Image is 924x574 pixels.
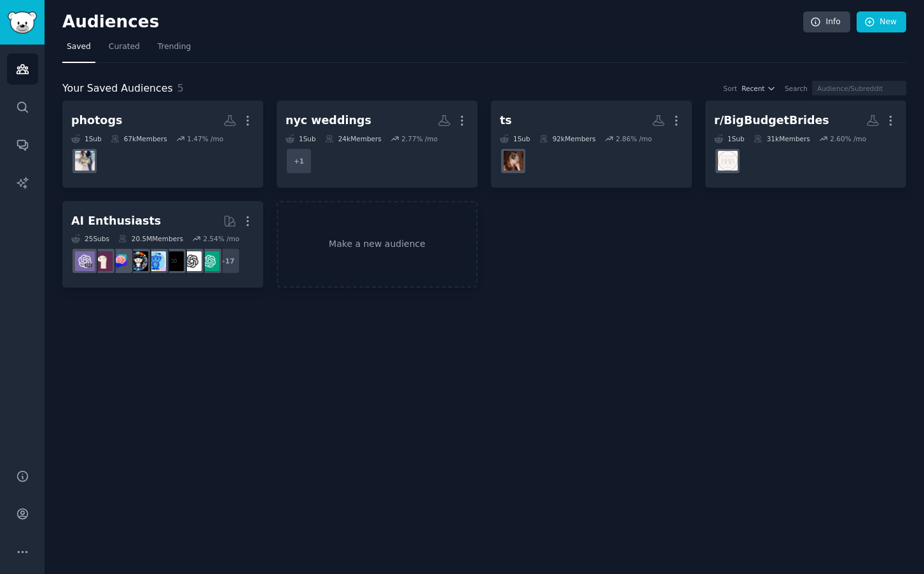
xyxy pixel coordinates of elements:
button: Recent [741,84,776,93]
div: 1 Sub [71,134,102,143]
a: Saved [62,37,95,63]
a: Curated [104,37,144,63]
div: r/BigBudgetBrides [714,113,829,129]
span: Curated [109,41,140,53]
a: r/BigBudgetBrides1Sub31kMembers2.60% /moBigBudgetBrides [705,101,906,188]
a: photogs1Sub67kMembers1.47% /moWeddingPhotography [62,101,263,188]
img: ChatGPTPromptGenius [111,251,130,271]
span: Trending [158,41,191,53]
div: 2.54 % /mo [203,234,239,243]
div: nyc weddings [286,113,371,129]
div: Sort [724,84,738,93]
img: GummySearch logo [8,11,37,34]
div: 31k Members [754,134,810,143]
div: AI Enthusiasts [71,213,161,229]
div: 20.5M Members [118,234,183,243]
a: Make a new audience [277,201,478,288]
a: nyc weddings1Sub24kMembers2.77% /mo+1 [277,101,478,188]
img: BigBudgetBrides [718,151,738,171]
a: AI Enthusiasts25Subs20.5MMembers2.54% /mo+17ChatGPTOpenAIArtificialInteligenceartificialaiArtChat... [62,201,263,288]
span: Recent [741,84,764,93]
div: ts [500,113,512,129]
img: ChatGPT [200,251,219,271]
img: OpenAI [182,251,202,271]
a: ts1Sub92kMembers2.86% /moSwiftlyNeutral [491,101,692,188]
div: 92k Members [539,134,596,143]
h2: Audiences [62,12,803,32]
div: + 17 [214,248,240,274]
div: 24k Members [325,134,382,143]
img: LocalLLaMA [93,251,113,271]
div: 67k Members [111,134,167,143]
div: 1 Sub [286,134,316,143]
span: Your Saved Audiences [62,81,173,97]
img: ChatGPTPro [75,251,95,271]
img: ArtificialInteligence [164,251,184,271]
span: 5 [177,82,184,94]
div: + 1 [286,148,312,174]
div: 25 Sub s [71,234,109,243]
div: photogs [71,113,122,129]
span: Saved [67,41,91,53]
a: Trending [153,37,195,63]
img: SwiftlyNeutral [504,151,523,171]
a: Info [803,11,850,33]
div: 1 Sub [714,134,745,143]
img: WeddingPhotography [75,151,95,171]
img: artificial [146,251,166,271]
a: New [857,11,906,33]
img: aiArt [128,251,148,271]
input: Audience/Subreddit [812,81,906,95]
div: 1.47 % /mo [187,134,223,143]
div: 2.77 % /mo [401,134,438,143]
div: 2.60 % /mo [830,134,866,143]
div: 1 Sub [500,134,530,143]
div: 2.86 % /mo [616,134,652,143]
div: Search [785,84,808,93]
